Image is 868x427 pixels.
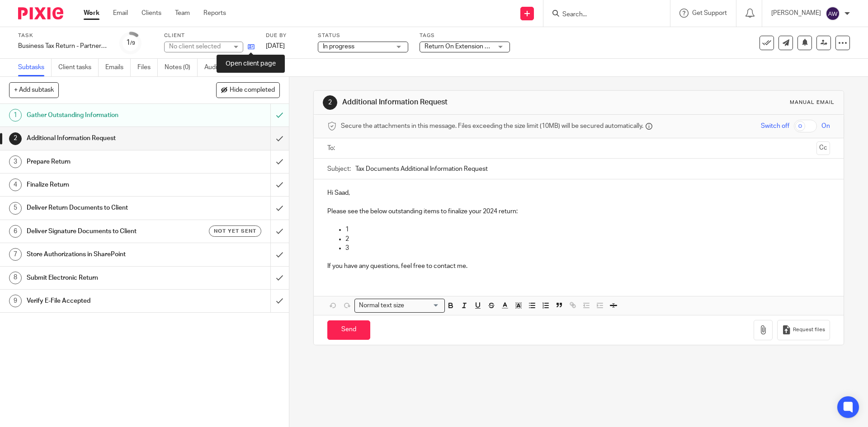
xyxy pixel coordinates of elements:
div: 4 [9,178,22,191]
button: Hide completed [216,82,280,98]
a: Work [84,9,99,18]
h1: Deliver Signature Documents to Client [27,225,183,238]
label: Task [18,32,108,39]
a: Email [113,9,128,18]
div: 8 [9,272,22,284]
span: [DATE] [266,43,285,49]
span: Normal text size [357,301,406,310]
p: Please see the below outstanding items to finalize your 2024 return: [327,207,830,216]
span: Not yet sent [214,227,256,235]
a: Reports [203,9,226,18]
h1: Verify E-File Accepted [27,294,183,308]
span: Return On Extension + 1 [425,43,493,50]
span: Request files [793,326,825,333]
div: 5 [9,202,22,215]
a: Subtasks [18,59,52,76]
h1: Deliver Return Documents to Client [27,201,183,215]
div: 2 [9,132,22,145]
p: 2 [345,235,830,244]
input: Search [561,11,643,19]
h1: Prepare Return [27,155,183,169]
button: + Add subtask [9,82,59,98]
label: Client [164,32,255,39]
input: Send [327,320,370,340]
h1: Additional Information Request [27,131,183,145]
h1: Additional Information Request [342,98,598,107]
div: Search for option [354,299,445,313]
a: Files [137,59,158,76]
h1: Submit Electronic Return [27,271,183,285]
a: Team [175,9,190,18]
img: svg%3E [826,6,840,21]
small: /9 [130,41,135,46]
h1: Store Authorizations in SharePoint [27,248,183,261]
div: 9 [9,295,22,307]
img: Pixie [18,7,63,19]
a: Clients [142,9,161,18]
span: Get Support [692,10,727,16]
button: Cc [816,141,830,155]
p: [PERSON_NAME] [771,9,821,18]
div: 1 [9,109,22,122]
a: Emails [105,59,131,76]
p: 3 [345,244,830,253]
label: Subject: [327,164,351,174]
a: Notes (0) [165,59,198,76]
p: If you have any questions, feel free to contact me. [327,262,830,271]
h1: Finalize Return [27,178,183,192]
div: 7 [9,248,22,261]
span: In progress [323,43,354,50]
label: Tags [420,32,510,39]
p: Hi Saad, [327,188,830,197]
label: Status [318,32,408,39]
label: Due by [266,32,307,39]
span: Hide completed [230,87,275,94]
a: Client tasks [58,59,99,76]
h1: Gather Outstanding Information [27,108,183,122]
button: Request files [777,320,830,340]
p: 1 [345,225,830,234]
span: Secure the attachments in this message. Files exceeding the size limit (10MB) will be secured aut... [341,122,643,131]
label: To: [327,144,337,153]
div: Manual email [790,99,835,106]
span: Switch off [761,122,789,131]
div: 1 [126,38,135,48]
input: Search for option [407,301,439,310]
div: 3 [9,155,22,168]
div: 2 [323,95,337,110]
div: 6 [9,225,22,238]
div: No client selected [169,42,228,51]
span: On [821,122,830,131]
div: Business Tax Return - Partnership- On Extension [18,42,108,51]
a: Audit logs [204,59,239,76]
